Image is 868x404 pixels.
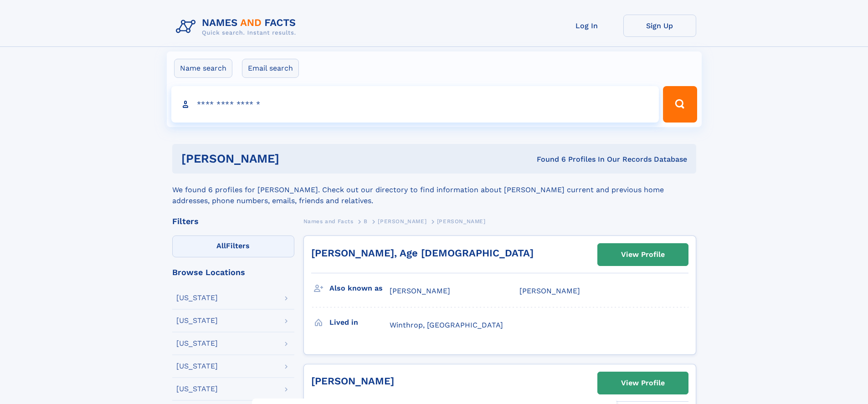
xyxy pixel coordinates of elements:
div: Browse Locations [172,268,294,276]
div: Filters [172,217,294,225]
a: B [364,215,368,227]
span: [PERSON_NAME] [390,286,450,295]
div: [US_STATE] [176,340,218,347]
div: View Profile [621,244,665,265]
a: Log In [550,15,623,37]
input: search input [171,86,659,123]
span: [PERSON_NAME] [519,286,580,295]
div: [US_STATE] [176,294,218,302]
span: B [364,218,368,225]
a: Names and Facts [303,215,354,227]
div: We found 6 profiles for [PERSON_NAME]. Check out our directory to find information about [PERSON_... [172,174,696,206]
a: [PERSON_NAME] [311,375,394,387]
div: [US_STATE] [176,317,218,324]
a: View Profile [598,372,688,394]
div: View Profile [621,373,665,394]
button: Search Button [663,86,697,123]
div: [US_STATE] [176,363,218,370]
a: Sign Up [623,15,696,37]
span: All [216,241,226,250]
span: [PERSON_NAME] [437,218,486,225]
a: View Profile [598,244,688,266]
label: Email search [242,59,299,78]
img: Logo Names and Facts [172,15,303,39]
h1: [PERSON_NAME] [181,153,408,164]
div: Found 6 Profiles In Our Records Database [408,154,687,164]
h3: Also known as [329,281,390,296]
h3: Lived in [329,315,390,330]
a: [PERSON_NAME], Age [DEMOGRAPHIC_DATA] [311,247,534,259]
label: Name search [174,59,232,78]
span: [PERSON_NAME] [378,218,426,225]
a: [PERSON_NAME] [378,215,426,227]
div: [US_STATE] [176,385,218,393]
label: Filters [172,235,294,257]
span: Winthrop, [GEOGRAPHIC_DATA] [390,321,503,329]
